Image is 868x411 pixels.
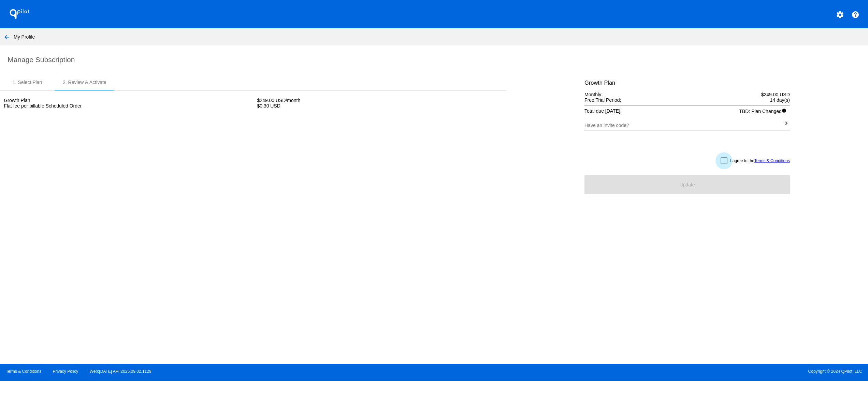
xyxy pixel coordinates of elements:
[63,80,106,85] div: 2. Review & Activate
[6,369,41,374] a: Terms & Conditions
[783,119,790,128] mat-icon: keyboard_arrow_right
[754,158,790,163] a: Terms & Conditions
[584,123,783,128] input: Have an invite code?
[739,108,790,116] span: TBD: Plan Changed
[584,97,790,103] div: Free Trial Period:
[253,98,506,103] div: $249.00 USD/month
[836,11,844,19] mat-icon: settings
[53,369,78,374] a: Privacy Policy
[440,369,862,374] span: Copyright © 2024 QPilot, LLC
[730,157,790,165] span: I agree to the
[770,97,790,103] span: 14 day(s)
[851,11,859,19] mat-icon: help
[761,92,790,97] span: $249.00 USD
[584,175,790,194] button: Update
[8,56,862,64] h2: Manage Subscription
[584,92,790,97] div: Monthly:
[584,80,790,86] h3: Growth Plan
[6,7,33,21] h1: QPilot
[679,182,695,187] span: Update
[253,103,506,109] div: $0.30 USD
[13,80,42,85] div: 1. Select Plan
[782,108,790,116] mat-icon: info
[584,108,790,114] div: Total due [DATE]:
[3,33,11,41] mat-icon: arrow_back
[90,369,151,374] a: Web:[DATE] API:2025.09.02.1129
